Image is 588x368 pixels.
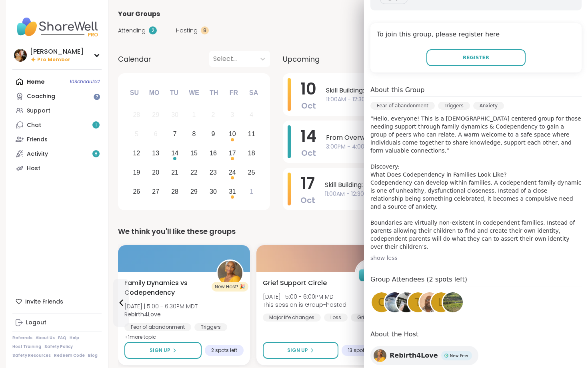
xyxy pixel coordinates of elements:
div: Not available Saturday, October 4th, 2025 [243,107,260,124]
div: 2 [149,26,157,34]
div: 11 [248,129,255,139]
span: 1 [95,122,97,129]
a: Friends [12,132,102,147]
span: Grief Support Circle [263,278,327,288]
div: Choose Sunday, October 12th, 2025 [128,145,145,162]
span: From Overwhelmed to Anchored: Emotional Regulation [326,133,558,143]
img: Rebirth4Love [218,261,242,286]
div: 17 [229,148,236,159]
div: 10 [229,129,236,139]
a: Blog [88,353,98,358]
div: Triggers [438,102,470,110]
div: show less [370,254,582,262]
span: l [438,295,444,310]
div: 30 [171,109,178,120]
div: 30 [210,186,217,197]
div: 1 [250,186,253,197]
div: Not available Sunday, October 5th, 2025 [128,126,145,143]
div: We [185,84,203,102]
div: 7 [173,129,177,139]
div: 28 [171,186,178,197]
a: Rebirth4LoveRebirth4LoveNew PeerNew Peer [370,346,478,365]
div: Choose Tuesday, October 7th, 2025 [166,126,184,143]
span: Skill Building: Solution-Focused Problem-Solving [326,86,558,95]
span: Your Groups [118,9,160,19]
div: Not available Monday, September 29th, 2025 [147,107,164,124]
div: [PERSON_NAME] [30,47,84,56]
div: 5 [135,129,138,139]
div: 23 [210,167,217,178]
div: Host [27,165,40,173]
div: Major life changes [263,314,321,322]
div: 19 [133,167,140,178]
img: ShareWell [356,261,381,286]
span: Family Dynamics vs Codependency [124,278,208,298]
div: 24 [229,167,236,178]
div: Invite Friends [12,294,102,309]
img: huggy [396,292,416,312]
span: Pro Member [37,56,70,63]
div: 2 [211,109,215,120]
div: Fr [225,84,242,102]
a: c [370,291,393,314]
span: 10 [300,78,316,100]
div: 21 [171,167,178,178]
div: Choose Wednesday, October 15th, 2025 [186,145,203,162]
a: Coco99 [442,291,464,314]
h4: About this Group [370,85,424,95]
div: 29 [152,109,159,120]
span: 13 spots left [348,347,376,354]
div: 12 [133,148,140,159]
div: Coaching [27,93,55,101]
iframe: Spotlight [94,94,100,100]
div: Friends [27,136,48,144]
div: Choose Saturday, October 11th, 2025 [243,126,260,143]
span: Sign Up [287,347,308,354]
span: 11:00AM - 12:30PM MDT [326,95,558,104]
div: 13 [152,148,159,159]
div: Choose Tuesday, October 14th, 2025 [166,145,184,162]
img: Jinna [385,292,405,312]
span: New Peer [450,353,469,359]
div: Choose Thursday, October 9th, 2025 [205,126,222,143]
div: Choose Thursday, October 30th, 2025 [205,183,222,200]
button: Register [426,49,526,66]
button: Sign Up [124,342,202,359]
span: 2 spots left [211,347,237,354]
span: Attending [118,26,146,35]
div: Choose Wednesday, October 29th, 2025 [186,183,203,200]
h4: To join this group, please register here [377,30,575,41]
span: 17 [301,172,315,195]
div: 15 [190,148,198,159]
div: Choose Saturday, November 1st, 2025 [243,183,260,200]
div: Choose Saturday, October 18th, 2025 [243,145,260,162]
div: Choose Friday, October 17th, 2025 [224,145,241,162]
a: dougr2026 [418,291,441,314]
div: 1 [192,109,196,120]
a: Support [12,103,102,118]
div: month 2025-10 [127,105,261,201]
a: Jinna [384,291,406,314]
div: Not available Tuesday, September 30th, 2025 [166,107,184,124]
div: Anxiety [473,102,504,110]
a: Redeem Code [54,353,85,358]
div: Support [27,107,50,115]
b: Rebirth4Love [124,310,161,318]
img: dougr2026 [420,292,440,312]
a: Coaching [12,89,102,103]
div: Choose Thursday, October 23rd, 2025 [205,164,222,181]
div: Choose Friday, October 31st, 2025 [224,183,241,200]
img: Coco99 [443,292,463,312]
div: Not available Monday, October 6th, 2025 [147,126,164,143]
p: “Hello, everyone! This is a [DEMOGRAPHIC_DATA] centered group for those needing support through f... [370,115,582,251]
a: l [430,291,452,314]
a: Chat1 [12,118,102,132]
div: Choose Monday, October 20th, 2025 [147,164,164,181]
a: Host Training [12,344,41,350]
a: huggy [395,291,418,314]
span: Oct [301,147,316,159]
img: ShareWell Nav Logo [12,13,102,41]
div: Activity [27,150,48,158]
div: Logout [26,319,46,327]
div: Choose Wednesday, October 8th, 2025 [186,126,203,143]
